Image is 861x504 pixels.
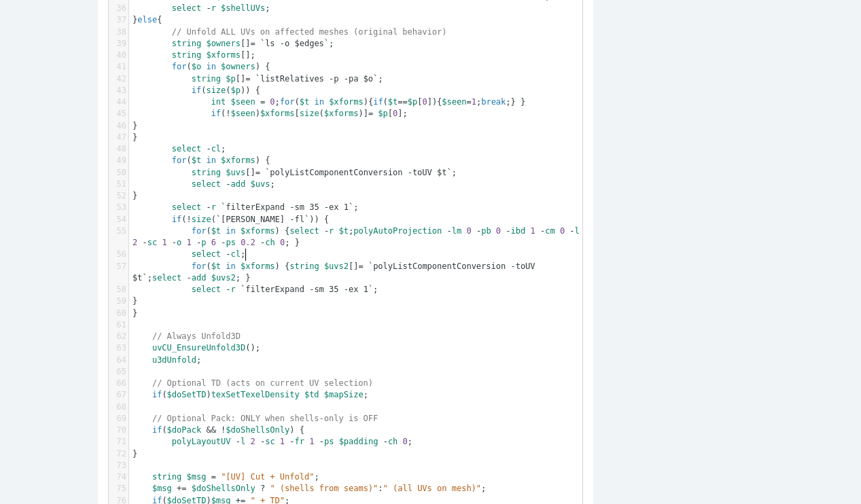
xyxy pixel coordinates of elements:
[192,484,256,493] span: $doShellsOnly
[329,97,364,107] span: $xforms
[192,74,221,84] span: string
[211,273,236,283] span: $uvs2
[280,437,285,446] span: 1
[152,343,245,353] span: uvCU_EnsureUnfold3D
[192,273,207,283] span: add
[109,214,128,226] div: 54
[250,39,255,48] span: =
[206,86,226,95] span: size
[206,425,215,435] span: &&
[109,132,128,143] div: 47
[403,437,408,446] span: 0
[152,390,162,399] span: if
[133,132,137,142] span: }
[152,331,241,341] span: // Always Unfold3D
[511,226,526,236] span: ibd
[250,437,255,446] span: 2
[211,97,226,107] span: int
[256,74,379,84] span: `listRelatives -p -pa $o`
[109,319,128,331] div: 61
[241,437,245,446] span: l
[133,74,383,84] span: [] ;
[152,414,378,423] span: // Optional Pack: ONLY when shells-only is OFF
[324,109,359,118] span: $xforms
[133,62,270,71] span: ( ) {
[373,97,383,107] span: if
[133,15,162,24] span: } {
[206,156,215,165] span: in
[324,437,334,446] span: ps
[133,50,256,60] span: [];
[221,3,265,13] span: $shellUVs
[447,226,452,236] span: -
[133,296,137,306] span: }
[152,472,181,482] span: string
[295,437,304,446] span: fr
[309,437,314,446] span: 1
[226,238,235,247] span: ps
[187,273,192,283] span: -
[109,261,128,272] div: 57
[192,168,221,177] span: string
[142,238,147,247] span: -
[109,284,128,295] div: 58
[442,97,466,107] span: $seen
[192,156,201,165] span: $t
[137,15,157,24] span: else
[192,215,211,224] span: size
[109,413,128,425] div: 69
[466,226,471,236] span: 0
[260,97,265,107] span: =
[260,109,295,118] span: $xforms
[109,471,128,483] div: 74
[221,472,314,482] span: "[UV] Cut + Unfold"
[109,483,128,494] div: 75
[506,226,510,236] span: -
[109,331,128,342] div: 62
[133,97,525,107] span: ; ( ){ ( [ ]){ ; ;} }
[265,168,452,177] span: `polyListComponentConversion -toUV $t`
[211,262,221,271] span: $t
[187,472,207,482] span: $msg
[231,86,241,95] span: $p
[133,262,540,283] span: ( ) { [] ; ; }
[172,156,187,165] span: for
[152,484,172,493] span: $msg
[216,215,309,224] span: `[PERSON_NAME] -fl`
[245,74,250,84] span: =
[530,226,535,236] span: 1
[109,3,128,14] div: 36
[177,484,186,493] span: +=
[133,191,137,200] span: }
[167,425,202,435] span: $doPack
[314,97,323,107] span: in
[226,168,245,177] span: $uvs
[265,238,275,247] span: ch
[172,62,187,71] span: for
[133,86,260,95] span: ( ( )) {
[231,109,256,118] span: $seen
[211,202,216,212] span: r
[109,389,128,401] div: 67
[133,179,275,189] span: ;
[109,295,128,307] div: 59
[177,238,181,247] span: o
[133,425,304,435] span: ( ) {
[398,97,407,107] span: ==
[133,484,486,493] span: : ;
[472,97,476,107] span: 1
[172,144,201,154] span: select
[109,342,128,354] div: 63
[211,109,221,118] span: if
[241,262,275,271] span: $xforms
[231,285,236,294] span: r
[226,74,235,84] span: $p
[109,355,128,366] div: 64
[206,62,215,71] span: in
[383,484,482,493] span: " (all UVs on mesh)"
[152,273,181,283] span: select
[226,262,235,271] span: in
[133,472,319,482] span: ;
[569,226,574,236] span: -
[476,226,481,236] span: -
